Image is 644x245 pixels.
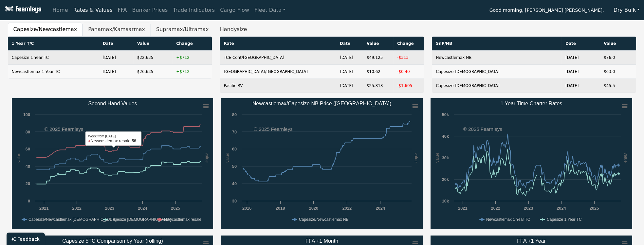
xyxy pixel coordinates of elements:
[25,181,30,186] text: 20
[561,65,600,79] td: [DATE]
[225,153,230,163] text: value
[393,51,424,65] td: -$313
[172,37,212,51] th: Change
[336,79,363,93] td: [DATE]
[442,199,449,203] text: 10k
[600,79,636,93] td: $45.5
[336,51,363,65] td: [DATE]
[164,217,201,222] text: Newcastlemax resale
[25,147,30,151] text: 60
[62,238,163,244] text: Capesize 5TC Comparison by Year (rolling)
[336,37,363,51] th: Date
[8,37,99,51] th: 1 Year T/C
[561,79,600,93] td: [DATE]
[220,51,336,65] td: TCE Cont/[GEOGRAPHIC_DATA]
[232,199,237,203] text: 30
[431,98,632,229] svg: 1 Year Time Charter Rates
[83,23,151,36] button: Panamax/Kamsarmax
[8,65,99,79] td: Newcastlemax 1 Year TC
[600,51,636,65] td: $76.0
[133,37,173,51] th: Value
[252,101,391,107] text: Newcastlemax/Capesize NB Price ([GEOGRAPHIC_DATA])
[220,37,336,51] th: Rate
[432,79,561,93] td: Capesize [DEMOGRAPHIC_DATA]
[432,65,561,79] td: Capesize [DEMOGRAPHIC_DATA]
[133,65,173,79] td: $26,635
[491,206,500,211] text: 2022
[242,206,251,211] text: 2016
[16,153,21,163] text: value
[172,65,212,79] td: +$712
[299,217,348,222] text: Capesize/Newcastlemax NB
[305,238,338,244] text: FFA +1 Month
[115,4,130,17] a: FFA
[28,217,117,222] text: Capesize/Newcastlemax [DEMOGRAPHIC_DATA]
[217,4,252,17] a: Cargo Flow
[600,37,636,51] th: Value
[72,206,81,211] text: 2022
[110,217,171,222] text: Capesize [DEMOGRAPHIC_DATA]
[363,51,393,65] td: $49,125
[463,126,502,132] text: © 2025 Fearnleys
[151,23,214,36] button: Supramax/Ultramax
[220,65,336,79] td: [GEOGRAPHIC_DATA]/[GEOGRAPHIC_DATA]
[363,65,393,79] td: $10.62
[363,79,393,93] td: $25,818
[486,217,530,222] text: Newcastlemax 1 Year TC
[232,112,237,117] text: 80
[129,4,170,17] a: Bunker Prices
[220,79,336,93] td: Pacific RV
[50,4,70,17] a: Home
[435,153,440,163] text: value
[254,126,293,132] text: © 2025 Fearnleys
[170,4,217,17] a: Trade Indicators
[561,51,600,65] td: [DATE]
[205,153,210,163] text: value
[524,206,533,211] text: 2023
[442,112,449,117] text: 50k
[133,51,173,65] td: $22,635
[393,65,424,79] td: -$0.40
[489,5,604,16] span: Good morning, [PERSON_NAME] [PERSON_NAME].
[232,130,237,134] text: 70
[232,147,237,151] text: 60
[393,79,424,93] td: -$1,605
[8,23,83,36] button: Capesize/Newcastlemax
[28,199,30,203] text: 0
[71,4,115,17] a: Rates & Values
[432,51,561,65] td: Newcastlemax NB
[609,4,644,16] button: Dry Bulk
[432,37,561,51] th: SnP/NB
[336,65,363,79] td: [DATE]
[99,65,133,79] td: [DATE]
[623,153,628,163] text: value
[23,112,30,117] text: 100
[88,101,137,106] text: Second Hand Values
[376,206,385,211] text: 2024
[363,37,393,51] th: Value
[442,134,449,139] text: 40k
[25,130,30,134] text: 80
[171,206,180,211] text: 2025
[12,98,213,229] svg: Second Hand Values
[252,4,288,17] a: Fleet Data
[232,181,237,186] text: 40
[105,206,114,211] text: 2023
[557,206,566,211] text: 2024
[214,23,253,36] button: Handysize
[590,206,599,211] text: 2025
[547,217,582,222] text: Capesize 1 Year TC
[99,51,133,65] td: [DATE]
[442,155,449,160] text: 30k
[232,164,237,169] text: 50
[221,98,423,229] svg: Newcastlemax/Capesize NB Price (China)
[501,101,562,106] text: 1 Year Time Charter Rates
[3,6,41,14] img: Fearnleys Logo
[414,153,419,163] text: value
[25,164,30,169] text: 40
[342,206,352,211] text: 2022
[8,51,99,65] td: Capesize 1 Year TC
[99,37,133,51] th: Date
[276,206,285,211] text: 2018
[138,206,147,211] text: 2024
